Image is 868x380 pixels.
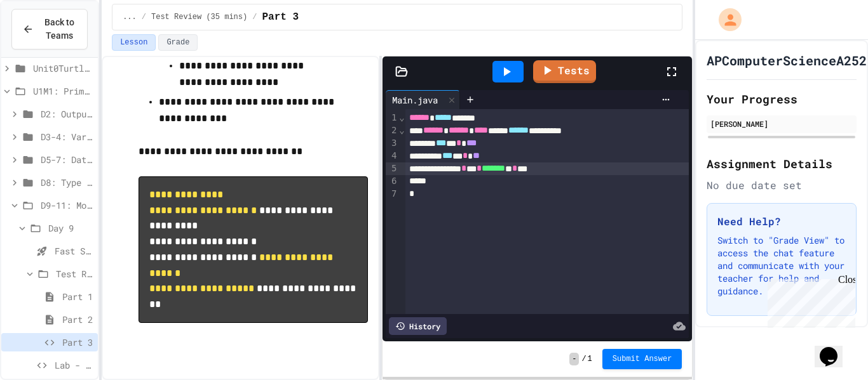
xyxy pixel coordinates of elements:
[41,130,93,143] span: D3-4: Variables and Input
[142,12,146,22] span: /
[389,317,447,335] div: History
[5,5,88,81] div: Chat with us now!Close
[569,353,579,365] span: -
[33,62,93,75] span: Unit0TurtleAvatar
[602,349,682,369] button: Submit Answer
[151,12,247,22] span: Test Review (35 mins)
[386,90,460,109] div: Main.java
[41,176,93,189] span: D8: Type Casting
[386,93,444,107] div: Main.java
[386,188,398,200] div: 7
[763,274,855,328] iframe: chat widget
[62,290,93,303] span: Part 1
[33,84,93,98] span: U1M1: Primitives, Variables, Basic I/O
[262,10,299,25] span: Part 3
[386,124,398,137] div: 2
[41,107,93,121] span: D2: Output and Compiling Code
[112,34,156,51] button: Lesson
[707,155,857,173] h2: Assignment Details
[158,34,198,51] button: Grade
[386,137,398,150] div: 3
[707,178,857,193] div: No due date set
[588,354,592,364] span: 1
[56,267,93,280] span: Test Review (35 mins)
[705,5,745,34] div: My Account
[707,90,857,108] h2: Your Progress
[386,150,398,162] div: 4
[55,358,93,372] span: Lab - Hidden Figures: Launch Weight Calculator
[41,199,93,212] span: D9-11: Module Wrap Up
[386,175,398,188] div: 6
[123,12,137,22] span: ...
[48,221,93,235] span: Day 9
[252,12,257,22] span: /
[41,153,93,166] span: D5-7: Data Types and Number Calculations
[62,336,93,349] span: Part 3
[581,354,586,364] span: /
[398,125,405,135] span: Fold line
[717,234,846,298] p: Switch to "Grade View" to access the chat feature and communicate with your teacher for help and ...
[717,214,846,229] h3: Need Help?
[386,112,398,124] div: 1
[62,313,93,326] span: Part 2
[533,60,596,83] a: Tests
[613,354,672,364] span: Submit Answer
[386,162,398,175] div: 5
[55,244,93,258] span: Fast Start
[815,329,855,367] iframe: chat widget
[41,16,77,43] span: Back to Teams
[11,9,88,49] button: Back to Teams
[398,112,405,122] span: Fold line
[710,118,853,129] div: [PERSON_NAME]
